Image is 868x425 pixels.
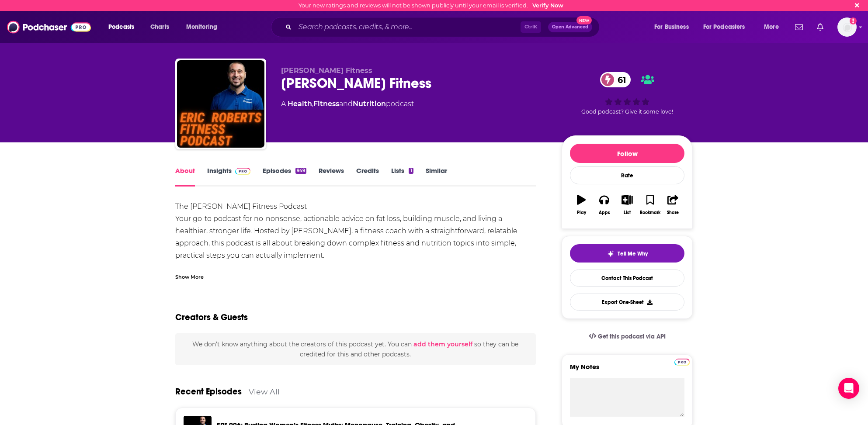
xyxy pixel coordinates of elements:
a: Recent Episodes [175,386,242,397]
a: Episodes949 [263,166,306,187]
span: Good podcast? Give it some love! [581,108,673,115]
a: Lists1 [391,166,413,187]
div: Apps [599,210,610,215]
span: New [576,16,592,24]
a: Nutrition [353,100,386,108]
input: Search podcasts, credits, & more... [295,20,521,34]
div: Rate [570,166,684,184]
a: Reviews [319,166,344,187]
span: We don't know anything about the creators of this podcast yet . You can so they can be credited f... [192,340,518,358]
div: Bookmark [640,210,660,215]
button: Show profile menu [837,17,857,37]
span: , [312,100,313,108]
button: open menu [180,20,229,34]
img: Podchaser - Follow, Share and Rate Podcasts [7,19,91,35]
button: open menu [758,20,790,34]
a: Credits [356,166,379,187]
a: Pro website [674,357,690,366]
a: Show notifications dropdown [792,20,806,35]
a: Contact This Podcast [570,270,684,287]
button: tell me why sparkleTell Me Why [570,244,684,263]
button: Play [570,189,593,221]
div: Play [577,210,586,215]
button: Share [662,189,684,221]
div: List [624,210,631,215]
div: Your new ratings and reviews will not be shown publicly until your email is verified. [299,2,563,9]
button: Open AdvancedNew [548,22,592,32]
span: 61 [609,72,631,87]
label: My Notes [570,363,684,378]
span: Monitoring [186,21,217,33]
span: More [764,21,779,33]
a: InsightsPodchaser Pro [207,166,250,187]
div: 1 [409,168,413,174]
button: List [616,189,639,221]
span: Ctrl K [521,21,541,33]
div: 61Good podcast? Give it some love! [562,66,693,121]
div: 949 [295,168,306,174]
span: For Podcasters [703,21,745,33]
div: The [PERSON_NAME] Fitness Podcast Your go-to podcast for no-nonsense, actionable advice on fat lo... [175,200,536,323]
a: Show notifications dropdown [813,20,827,35]
img: Eric Roberts Fitness [177,60,264,148]
span: [PERSON_NAME] Fitness [281,66,372,75]
span: Get this podcast via API [598,333,666,340]
a: Health [288,100,312,108]
div: A podcast [281,99,414,109]
h2: Creators & Guests [175,312,248,323]
a: 61 [600,72,631,87]
span: Charts [150,21,169,33]
button: Apps [593,189,615,221]
button: open menu [698,20,758,34]
svg: Email not verified [850,17,857,24]
a: View All [249,387,280,396]
a: Get this podcast via API [582,326,673,347]
span: Open Advanced [552,25,588,29]
img: Podchaser Pro [235,168,250,175]
a: Verify Now [532,2,563,9]
a: Fitness [313,100,339,108]
span: Logged in as BretAita [837,17,857,37]
a: About [175,166,195,187]
a: Similar [426,166,447,187]
button: open menu [648,20,700,34]
button: Export One-Sheet [570,294,684,311]
div: Search podcasts, credits, & more... [279,17,608,37]
div: Share [667,210,679,215]
button: open menu [102,20,146,34]
button: Follow [570,144,684,163]
span: and [339,100,353,108]
span: Podcasts [108,21,134,33]
img: Podchaser Pro [674,359,690,366]
button: Bookmark [639,189,661,221]
span: For Business [654,21,689,33]
a: Charts [145,20,174,34]
span: Tell Me Why [618,250,648,257]
img: tell me why sparkle [607,250,614,257]
div: Open Intercom Messenger [838,378,859,399]
img: User Profile [837,17,857,37]
button: add them yourself [413,341,472,348]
